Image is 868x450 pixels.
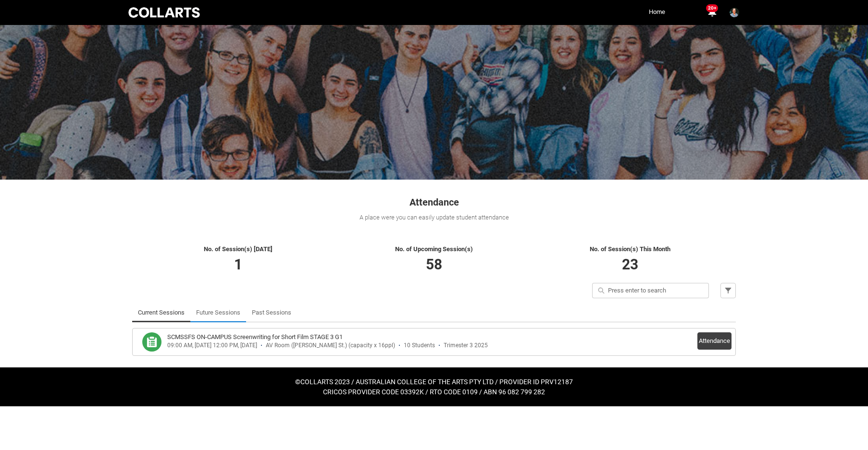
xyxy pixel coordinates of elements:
[138,303,185,322] a: Current Sessions
[426,256,442,273] span: 58
[167,342,257,349] div: 09:00 AM, [DATE] 12:00 PM, [DATE]
[697,332,732,350] button: Attendance
[409,196,459,208] span: Attendance
[395,245,473,253] span: No. of Upcoming Session(s)
[234,256,242,273] span: 1
[727,4,742,19] button: User Profile Sean.Cousins
[246,303,297,322] li: Past Sessions
[204,245,273,253] span: No. of Session(s) [DATE]
[196,303,240,322] a: Future Sessions
[646,5,668,19] a: Home
[190,303,246,322] li: Future Sessions
[132,213,736,222] div: A place were you can easily update student attendance
[132,303,190,322] li: Current Sessions
[404,342,435,349] div: 10 Students
[266,342,395,349] div: AV Room ([PERSON_NAME] St.) (capacity x 16ppl)
[622,256,638,273] span: 23
[730,8,739,17] img: Sean.Cousins
[720,283,736,298] button: Filter
[706,4,718,12] span: 20+
[167,332,343,342] h3: SCMSSFS ON-CAMPUS Screenwriting for Short Film STAGE 3 G1
[592,283,709,298] input: Press enter to search
[590,245,670,253] span: No. of Session(s) This Month
[706,7,718,18] button: 20+
[444,342,488,349] div: Trimester 3 2025
[252,303,291,322] a: Past Sessions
